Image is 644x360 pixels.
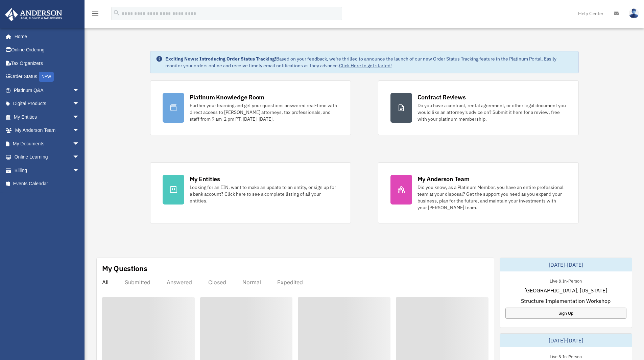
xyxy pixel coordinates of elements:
div: Submitted [125,279,150,286]
div: Normal [242,279,261,286]
strong: Exciting News: Introducing Order Status Tracking! [165,56,276,62]
div: Further your learning and get your questions answered real-time with direct access to [PERSON_NAM... [190,102,338,122]
div: NEW [39,72,54,82]
a: Contract Reviews Do you have a contract, rental agreement, or other legal document you would like... [378,80,579,135]
a: Home [5,30,86,43]
div: Contract Reviews [418,93,466,101]
span: arrow_drop_down [73,164,86,177]
a: Order StatusNEW [5,70,90,84]
i: search [113,9,120,17]
div: Expedited [277,279,303,286]
a: menu [91,12,99,18]
span: arrow_drop_down [73,110,86,124]
a: My Anderson Team Did you know, as a Platinum Member, you have an entire professional team at your... [378,162,579,223]
span: Structure Implementation Workshop [521,297,611,305]
div: Live & In-Person [544,353,587,360]
span: arrow_drop_down [73,150,86,164]
div: Live & In-Person [544,277,587,284]
i: menu [91,9,99,18]
a: Platinum Q&Aarrow_drop_down [5,83,90,97]
div: [DATE]-[DATE] [500,334,632,347]
a: My Anderson Teamarrow_drop_down [5,124,90,137]
a: Digital Productsarrow_drop_down [5,97,90,111]
a: Tax Organizers [5,56,90,70]
div: My Entities [190,175,220,183]
div: My Questions [102,263,147,273]
div: Did you know, as a Platinum Member, you have an entire professional team at your disposal? Get th... [418,184,566,211]
div: My Anderson Team [418,175,470,183]
a: Events Calendar [5,177,90,191]
div: Do you have a contract, rental agreement, or other legal document you would like an attorney's ad... [418,102,566,122]
span: [GEOGRAPHIC_DATA], [US_STATE] [524,286,607,294]
div: [DATE]-[DATE] [500,258,632,271]
a: My Documentsarrow_drop_down [5,137,90,150]
span: arrow_drop_down [73,97,86,111]
a: Sign Up [505,308,626,319]
div: Platinum Knowledge Room [190,93,265,101]
a: Platinum Knowledge Room Further your learning and get your questions answered real-time with dire... [150,80,351,135]
span: arrow_drop_down [73,137,86,151]
div: Based on your feedback, we're thrilled to announce the launch of our new Order Status Tracking fe... [165,55,573,69]
span: arrow_drop_down [73,83,86,97]
img: User Pic [629,8,639,18]
a: Online Ordering [5,43,90,57]
a: My Entities Looking for an EIN, want to make an update to an entity, or sign up for a bank accoun... [150,162,351,223]
div: All [102,279,109,286]
div: Answered [167,279,192,286]
div: Closed [208,279,226,286]
a: Billingarrow_drop_down [5,164,90,177]
a: My Entitiesarrow_drop_down [5,110,90,124]
span: arrow_drop_down [73,124,86,138]
div: Looking for an EIN, want to make an update to an entity, or sign up for a bank account? Click her... [190,184,338,204]
img: Anderson Advisors Platinum Portal [3,8,64,21]
a: Online Learningarrow_drop_down [5,150,90,164]
a: Click Here to get started! [339,63,392,69]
